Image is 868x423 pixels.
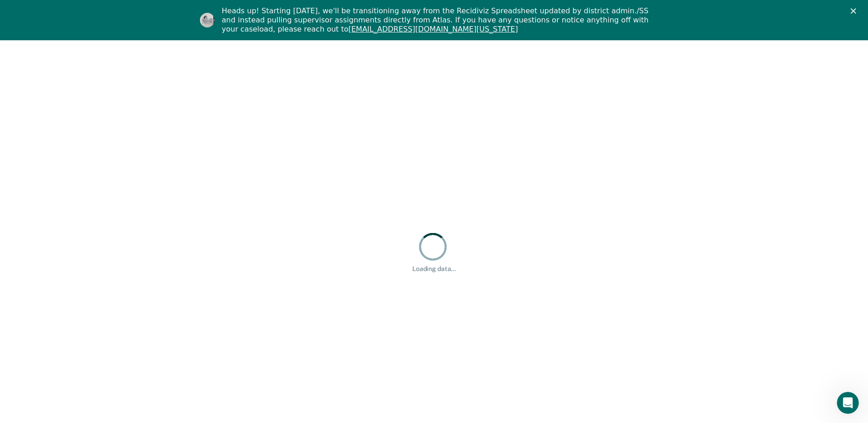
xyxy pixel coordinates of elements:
div: Loading data... [412,265,456,273]
div: Heads up! Starting [DATE], we'll be transitioning away from the Recidiviz Spreadsheet updated by ... [222,6,654,34]
div: Close [851,8,860,14]
a: [EMAIL_ADDRESS][DOMAIN_NAME][US_STATE] [348,25,518,33]
img: Profile image for Kim [200,13,215,27]
iframe: Intercom live chat [837,392,859,414]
